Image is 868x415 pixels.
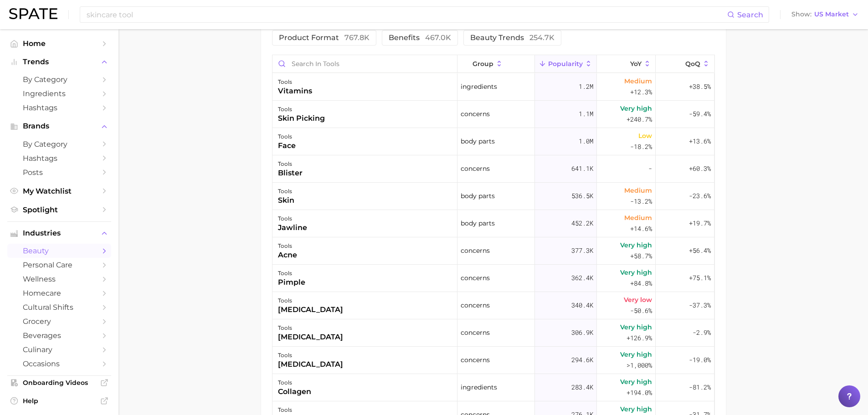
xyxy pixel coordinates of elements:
[7,300,111,314] a: cultural shifts
[7,343,111,357] a: culinary
[7,165,111,179] a: Posts
[344,33,370,42] span: 767.8k
[630,305,652,316] span: -50.6%
[571,300,593,311] span: 340.4k
[7,394,111,408] a: Help
[272,183,714,210] button: toolsskinbody parts536.5kMedium-13.2%-23.6%
[685,60,700,67] span: QoQ
[7,101,111,115] a: Hashtags
[627,361,652,369] span: >1,000%
[7,357,111,371] a: occasions
[7,72,111,87] a: by Category
[272,292,714,319] button: tools[MEDICAL_DATA]concerns340.4kVery low-50.6%-37.3%
[620,404,652,415] span: Very high
[693,327,711,338] span: -2.9%
[23,89,96,98] span: Ingredients
[571,382,593,393] span: 283.4k
[7,137,111,151] a: by Category
[389,34,451,41] span: benefits
[23,317,96,326] span: grocery
[529,33,555,42] span: 254.7k
[689,245,711,256] span: +56.4%
[624,212,652,223] span: Medium
[23,261,96,269] span: personal care
[689,354,711,365] span: -19.0%
[620,349,652,360] span: Very high
[789,9,861,20] button: ShowUS Market
[23,345,96,354] span: culinary
[23,289,96,297] span: homecare
[23,168,96,177] span: Posts
[23,359,96,368] span: occasions
[689,272,711,283] span: +75.1%
[627,333,652,343] span: +126.9%
[620,240,652,251] span: Very high
[656,55,714,73] button: QoQ
[272,319,714,347] button: tools[MEDICAL_DATA]concerns306.9kVery high+126.9%-2.9%
[278,213,307,224] div: tools
[461,163,490,174] span: concerns
[272,55,457,72] input: Search in tools
[548,60,583,67] span: Popularity
[278,186,294,197] div: tools
[23,140,96,149] span: by Category
[272,347,714,374] button: tools[MEDICAL_DATA]concerns294.6kVery high>1,000%-19.0%
[9,8,57,19] img: SPATE
[461,245,490,256] span: concerns
[457,55,535,73] button: group
[7,244,111,258] a: beauty
[7,314,111,328] a: grocery
[23,39,96,48] span: Home
[23,205,96,214] span: Spotlight
[278,113,325,124] div: skin picking
[272,237,714,265] button: toolsacneconcerns377.3kVery high+58.7%+56.4%
[7,119,111,133] button: Brands
[278,131,296,142] div: tools
[620,322,652,333] span: Very high
[461,136,495,147] span: body parts
[278,241,297,251] div: tools
[7,226,111,240] button: Industries
[23,58,96,66] span: Trends
[272,73,714,101] button: toolsvitaminsingredients1.2mMedium+12.3%+38.5%
[624,294,652,305] span: Very low
[425,33,451,42] span: 467.0k
[461,108,490,119] span: concerns
[461,218,495,229] span: body parts
[23,75,96,84] span: by Category
[7,55,111,69] button: Trends
[7,376,111,389] a: Onboarding Videos
[571,354,593,365] span: 294.6k
[630,87,652,97] span: +12.3%
[278,277,305,288] div: pimple
[278,332,343,343] div: [MEDICAL_DATA]
[23,187,96,195] span: My Watchlist
[571,218,593,229] span: 452.2k
[278,77,312,87] div: tools
[689,136,711,147] span: +13.6%
[630,60,642,67] span: YoY
[624,185,652,196] span: Medium
[23,397,96,405] span: Help
[278,86,312,97] div: vitamins
[7,328,111,343] a: beverages
[461,354,490,365] span: concerns
[278,222,307,233] div: jawline
[473,60,493,67] span: group
[23,303,96,312] span: cultural shifts
[272,155,714,183] button: toolsblisterconcerns641.1k-+60.3%
[597,55,656,73] button: YoY
[648,163,652,174] span: -
[791,12,812,17] span: Show
[630,278,652,289] span: +84.8%
[7,151,111,165] a: Hashtags
[23,229,96,237] span: Industries
[7,184,111,198] a: My Watchlist
[630,196,652,207] span: -13.2%
[689,382,711,393] span: -81.2%
[272,101,714,128] button: toolsskin pickingconcerns1.1mVery high+240.7%-59.4%
[23,275,96,283] span: wellness
[689,81,711,92] span: +38.5%
[461,327,490,338] span: concerns
[278,168,303,179] div: blister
